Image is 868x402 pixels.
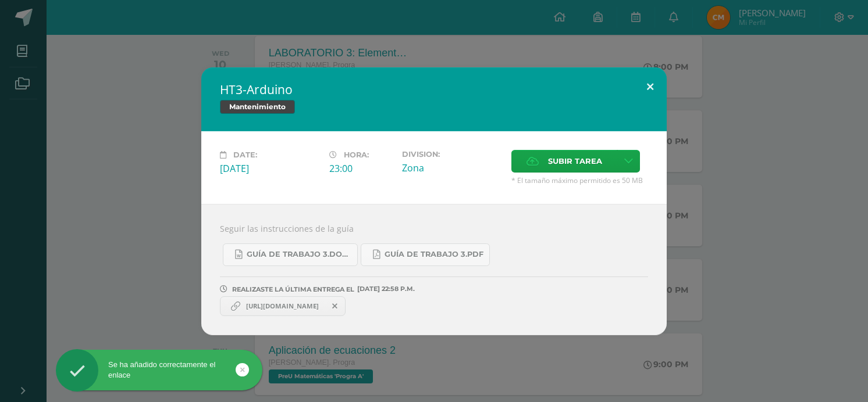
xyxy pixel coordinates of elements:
h2: HT3-Arduino [220,81,648,98]
div: Zona [402,161,502,174]
label: Division: [402,150,502,159]
span: Guía de trabajo 3.pdf [385,250,483,259]
span: Date: [233,150,257,159]
span: Guía de trabajo 3.docx [247,250,351,259]
span: * El tamaño máximo permitido es 50 MB [511,175,648,185]
span: REALIZASTE LA ÚLTIMA ENTREGA EL [232,285,354,293]
span: Hora: [344,150,369,159]
div: Seguir las instrucciones de la guía [201,204,667,335]
a: Guía de trabajo 3.pdf [361,243,490,266]
a: Guía de trabajo 3.docx [223,243,358,266]
div: 23:00 [329,162,393,175]
span: Subir tarea [548,150,602,172]
div: [DATE] [220,162,320,175]
span: Remover entrega [325,300,345,313]
span: Mantenimiento [220,100,295,114]
a: https://docs.google.com/document/d/1YbHEWkAfU8KGiNuTZobeFNefGMp0SfXoQhgWH6g9eqY/edit?usp=sharing [220,296,346,316]
div: Se ha añadido correctamente el enlace [56,360,262,381]
span: [URL][DOMAIN_NAME] [240,301,325,311]
button: Close (Esc) [634,67,667,107]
